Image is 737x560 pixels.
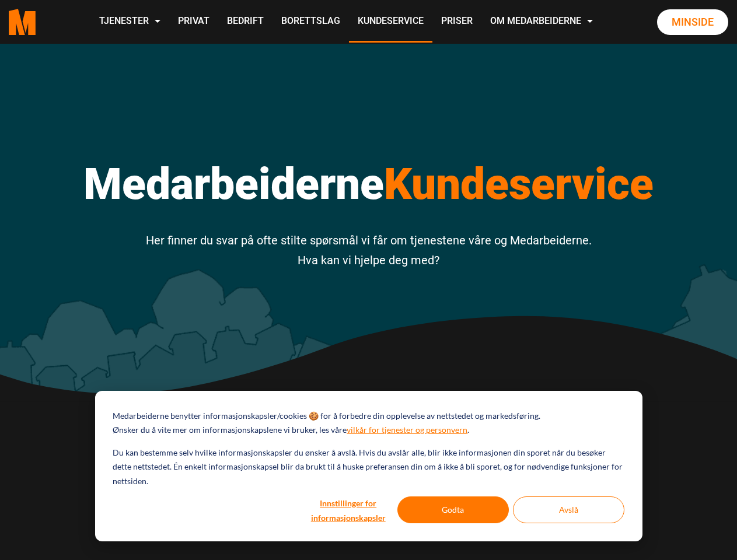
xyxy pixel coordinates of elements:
a: Bedrift [218,1,273,43]
a: Om Medarbeiderne [481,1,602,43]
p: Du kan bestemme selv hvilke informasjonskapsler du ønsker å avslå. Hvis du avslår alle, blir ikke... [113,446,624,489]
a: Tjenester [90,1,169,43]
div: Cookie banner [95,391,642,541]
button: Avslå [513,496,624,523]
button: Godta [397,496,509,523]
p: Ønsker du å vite mer om informasjonskapslene vi bruker, les våre . [113,423,469,437]
p: Jeg samtykker til Medarbeiderne AS sine vilkår for personvern og tjenester. [15,211,163,230]
p: Medarbeiderne benytter informasjonskapsler/cookies 🍪 for å forbedre din opplevelse av nettstedet ... [113,409,540,423]
a: Borettslag [273,1,349,43]
button: Innstillinger for informasjonskapsler [303,496,393,523]
a: Priser [432,1,481,43]
a: Minside [657,9,728,35]
span: Kundeservice [384,158,654,209]
a: Kundeservice [349,1,432,43]
p: Her finner du svar på ofte stilte spørsmål vi får om tjenestene våre og Medarbeiderne. Hva kan vi... [19,230,719,270]
a: Privat [169,1,218,43]
h1: Medarbeiderne [19,157,719,210]
input: Jeg samtykker til Medarbeiderne AS sine vilkår for personvern og tjenester. [3,212,11,219]
a: vilkår for tjenester og personvern [347,423,467,437]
